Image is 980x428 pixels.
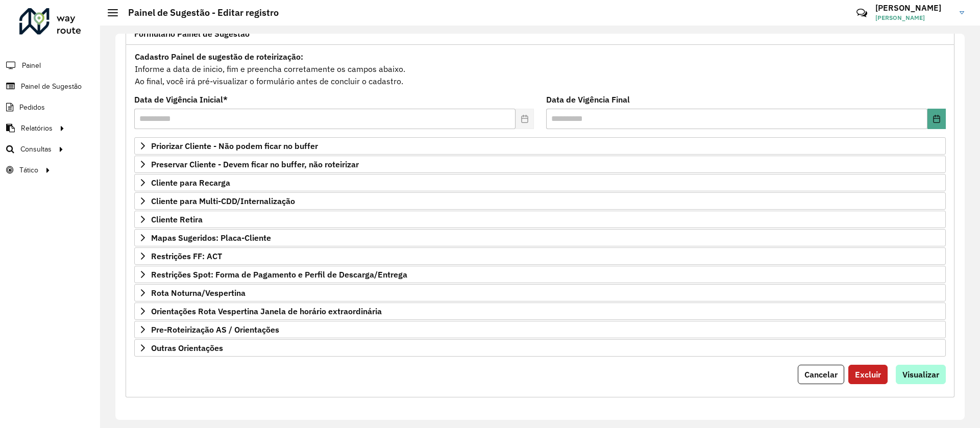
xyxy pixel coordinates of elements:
[151,215,203,223] span: Cliente Retira
[896,365,946,384] button: Visualizar
[19,102,45,113] span: Pedidos
[134,174,946,191] a: Cliente para Recarga
[134,50,946,88] div: Informe a data de inicio, fim e preencha corretamente os campos abaixo. Ao final, você irá pré-vi...
[151,142,318,150] span: Priorizar Cliente - Não podem ficar no buffer
[798,365,844,384] button: Cancelar
[118,7,279,18] h2: Painel de Sugestão - Editar registro
[151,252,222,260] span: Restrições FF: ACT
[848,365,888,384] button: Excluir
[134,211,946,228] a: Cliente Retira
[902,369,939,380] span: Visualizar
[855,369,881,380] span: Excluir
[134,137,946,155] a: Priorizar Cliente - Não podem ficar no buffer
[927,109,946,129] button: Choose Date
[804,369,838,380] span: Cancelar
[134,30,250,38] span: Formulário Painel de Sugestão
[135,52,303,62] strong: Cadastro Painel de sugestão de roteirização:
[21,123,53,134] span: Relatórios
[151,179,230,187] span: Cliente para Recarga
[19,165,38,175] span: Tático
[134,93,228,106] label: Data de Vigência Inicial
[22,60,41,71] span: Painel
[851,2,873,24] a: Contato Rápido
[134,229,946,246] a: Mapas Sugeridos: Placa-Cliente
[134,284,946,301] a: Rota Noturna/Vespertina
[134,339,946,357] a: Outras Orientações
[134,303,946,320] a: Orientações Rota Vespertina Janela de horário extraordinária
[151,270,407,279] span: Restrições Spot: Forma de Pagamento e Perfil de Descarga/Entrega
[134,247,946,265] a: Restrições FF: ACT
[20,144,52,155] span: Consultas
[151,234,271,242] span: Mapas Sugeridos: Placa-Cliente
[151,197,295,205] span: Cliente para Multi-CDD/Internalização
[151,325,279,334] span: Pre-Roteirização AS / Orientações
[134,192,946,210] a: Cliente para Multi-CDD/Internalização
[875,13,952,22] span: [PERSON_NAME]
[134,156,946,173] a: Preservar Cliente - Devem ficar no buffer, não roteirizar
[151,307,382,315] span: Orientações Rota Vespertina Janela de horário extraordinária
[151,160,359,168] span: Preservar Cliente - Devem ficar no buffer, não roteirizar
[134,321,946,338] a: Pre-Roteirização AS / Orientações
[21,81,82,92] span: Painel de Sugestão
[875,3,952,13] h3: [PERSON_NAME]
[151,344,223,352] span: Outras Orientações
[546,93,630,106] label: Data de Vigência Final
[134,266,946,283] a: Restrições Spot: Forma de Pagamento e Perfil de Descarga/Entrega
[151,289,246,297] span: Rota Noturna/Vespertina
